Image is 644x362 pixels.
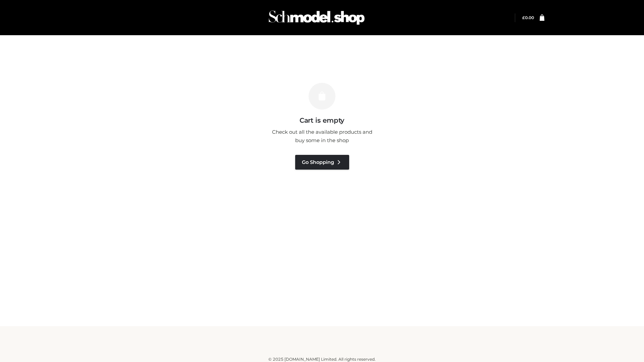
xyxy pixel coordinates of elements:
[295,155,349,170] a: Go Shopping
[115,116,529,124] h3: Cart is empty
[522,15,534,20] a: £0.00
[266,4,367,31] img: Schmodel Admin 964
[268,128,376,145] p: Check out all the available products and buy some in the shop
[522,15,534,20] bdi: 0.00
[522,15,525,20] span: £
